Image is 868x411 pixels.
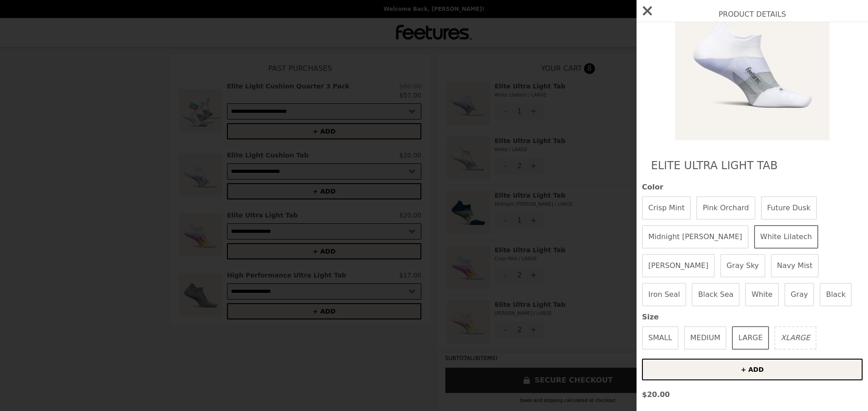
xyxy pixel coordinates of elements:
button: MEDIUM [684,326,726,350]
span: Color [642,182,863,193]
span: Size [642,312,863,323]
button: White [745,283,779,306]
button: Iron Seal [642,283,686,306]
button: Navy Mist [771,254,819,277]
p: $20.00 [642,389,863,400]
button: SMALL [642,326,679,350]
button: Midnight [PERSON_NAME] [642,225,749,249]
button: Pink Orchard [696,196,755,220]
button: White Lilatech [754,225,818,249]
button: Black [820,283,852,306]
button: XLARGE [774,326,816,350]
button: LARGE [732,326,769,350]
button: [PERSON_NAME] [642,254,715,277]
button: Future Dusk [761,196,817,220]
h2: Elite Ultra Light Tab [651,158,854,173]
button: Gray [784,283,814,306]
button: Crisp Mint [642,196,691,220]
button: + ADD [642,359,863,380]
button: Black Sea [692,283,740,306]
button: Gray Sky [720,254,765,277]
